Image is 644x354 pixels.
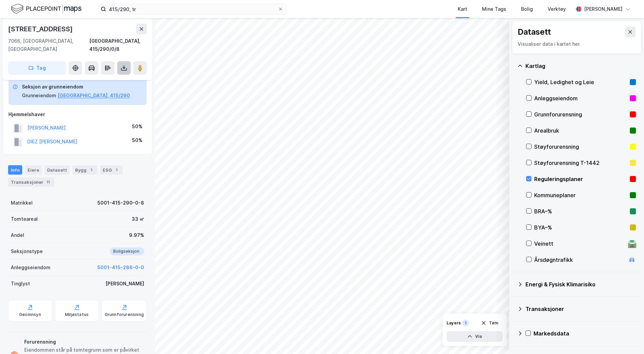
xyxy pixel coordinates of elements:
[534,329,636,338] div: Markedsdata
[610,322,644,354] div: Kontrollprogram for chat
[548,5,566,13] div: Verktøy
[8,37,89,53] div: 7066, [GEOGRAPHIC_DATA], [GEOGRAPHIC_DATA]
[8,61,66,75] button: Tag
[132,215,144,223] div: 33 ㎡
[610,322,644,354] iframe: Chat Widget
[534,207,627,215] div: BRA–%
[89,37,147,53] div: [GEOGRAPHIC_DATA], 415/290/0/8
[72,165,97,175] div: Bygg
[525,305,636,313] div: Transaksjoner
[525,62,636,70] div: Kartlag
[534,191,627,199] div: Kommuneplaner
[8,177,54,187] div: Transaksjoner
[534,110,627,118] div: Grunnforurensning
[22,92,56,100] div: Grunneiendom
[534,240,625,248] div: Veinett
[534,127,627,135] div: Arealbruk
[8,110,147,118] div: Hjemmelshaver
[534,78,627,86] div: Yield, Ledighet og Leie
[534,94,627,102] div: Anleggseiendom
[534,143,627,151] div: Støyforurensning
[534,175,627,183] div: Reguleringsplaner
[482,5,506,13] div: Mine Tags
[24,338,144,346] div: Forurensning
[525,280,636,288] div: Energi & Fysisk Klimarisiko
[518,40,636,48] div: Visualiser data i kartet her.
[11,231,24,239] div: Andel
[627,239,637,248] div: 🛣️
[534,159,627,167] div: Støyforurensning T-1442
[22,83,130,91] div: Seksjon av grunneiendom
[477,318,503,328] button: Tøm
[132,122,142,131] div: 50%
[8,24,74,34] div: [STREET_ADDRESS]
[447,320,461,326] div: Layers
[132,136,142,144] div: 50%
[11,247,43,255] div: Seksjonstype
[521,5,533,13] div: Bolig
[584,5,622,13] div: [PERSON_NAME]
[65,312,89,317] div: Miljøstatus
[44,165,70,175] div: Datasett
[534,256,625,264] div: Årsdøgntrafikk
[11,199,33,207] div: Matrikkel
[11,263,51,272] div: Anleggseiendom
[106,4,278,14] input: Søk på adresse, matrikkel, gårdeiere, leietakere eller personer
[45,179,52,185] div: 11
[458,5,467,13] div: Kart
[8,165,22,175] div: Info
[105,312,144,317] div: Grunnforurensning
[97,263,144,272] button: 5001-415-286-0-0
[534,223,627,232] div: BYA–%
[58,92,130,100] button: [GEOGRAPHIC_DATA], 415/290
[97,199,144,207] div: 5001-415-290-0-8
[447,331,503,342] button: Vis
[11,280,30,288] div: Tinglyst
[113,167,120,173] div: 1
[105,280,144,288] div: [PERSON_NAME]
[129,231,144,239] div: 9.97%
[518,27,551,37] div: Datasett
[11,215,38,223] div: Tomteareal
[462,320,469,326] div: 1
[11,3,82,15] img: logo.f888ab2527a4732fd821a326f86c7f29.svg
[88,167,95,173] div: 1
[25,165,42,175] div: Eiere
[19,312,41,317] div: Geoinnsyn
[100,165,123,175] div: ESG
